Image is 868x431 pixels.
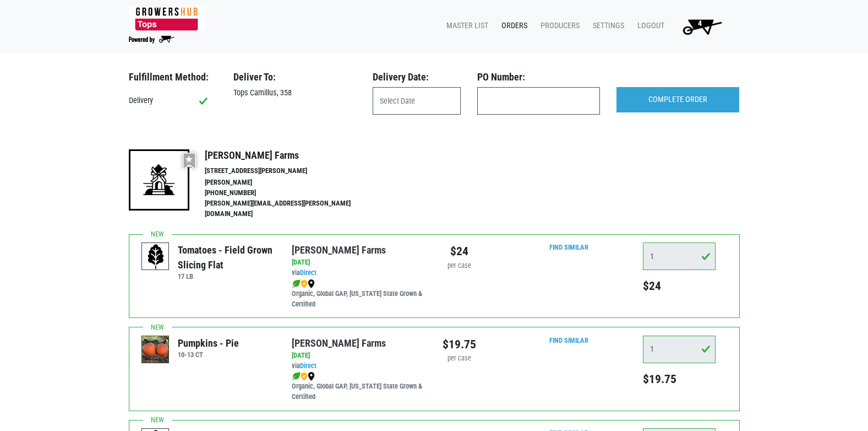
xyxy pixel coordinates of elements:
a: Direct [300,362,316,370]
img: 19-7441ae2ccb79c876ff41c34f3bd0da69.png [129,149,189,210]
div: per case [443,261,476,271]
img: map_marker-0e94453035b3232a4d21701695807de9.png [308,279,315,288]
h3: Delivery Date: [373,71,461,83]
img: safety-e55c860ca8c00a9c171001a62a92dabd.png [301,279,308,288]
div: [DATE] [292,351,425,361]
div: via [292,268,425,278]
div: via [292,361,425,371]
a: Producers [532,15,584,36]
a: Logout [629,15,669,36]
img: leaf-e5c59151409436ccce96b2ca1b28e03c.png [292,279,301,288]
div: Organic, Global GAP, [US_STATE] State Grown & Certified [292,371,425,402]
div: [DATE] [292,257,425,268]
a: [PERSON_NAME] Farms [292,337,386,349]
img: safety-e55c860ca8c00a9c171001a62a92dabd.png [301,372,308,381]
img: Cart [678,15,727,37]
div: per case [443,353,476,364]
h5: $24 [643,279,716,293]
input: COMPLETE ORDER [616,87,739,112]
li: [PHONE_NUMBER] [205,188,374,198]
img: map_marker-0e94453035b3232a4d21701695807de9.png [308,372,315,381]
div: Tops Camillus, 358 [225,87,364,99]
input: Qty [643,336,716,363]
img: placeholder-variety-43d6402dacf2d531de610a020419775a.svg [142,243,170,271]
h6: 17 LB [178,272,275,281]
h4: [PERSON_NAME] Farms [205,149,374,161]
h5: $19.75 [643,372,716,386]
h3: PO Number: [477,71,600,83]
img: leaf-e5c59151409436ccce96b2ca1b28e03c.png [292,372,301,381]
div: $24 [443,243,476,260]
img: Powered by Big Wheelbarrow [129,36,174,44]
li: [PERSON_NAME][EMAIL_ADDRESS][PERSON_NAME][DOMAIN_NAME] [205,198,374,219]
a: Find Similar [549,243,588,251]
div: Tomatoes - Field Grown Slicing Flat [178,243,275,272]
h3: Fulfillment Method: [129,71,217,83]
input: Qty [643,243,716,270]
a: Settings [584,15,629,36]
img: thumbnail-f402428343f8077bd364b9150d8c865c.png [142,336,170,364]
img: 279edf242af8f9d49a69d9d2afa010fb.png [129,7,205,31]
a: Orders [493,15,532,36]
div: Pumpkins - Pie [178,336,239,351]
li: [PERSON_NAME] [205,177,374,188]
h6: 10-13 CT [178,351,239,359]
li: [STREET_ADDRESS][PERSON_NAME] [205,166,374,176]
a: Direct [300,268,316,277]
span: 4 [698,19,702,28]
a: Master List [438,15,493,36]
input: Select Date [373,87,461,115]
a: [PERSON_NAME] Farms [292,244,386,256]
a: 4 [669,15,731,37]
div: Organic, Global GAP, [US_STATE] State Grown & Certified [292,278,425,310]
a: Find Similar [549,336,588,344]
a: Pumpkins - Pie [142,344,170,354]
h3: Deliver To: [233,71,356,83]
div: $19.75 [443,336,476,353]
